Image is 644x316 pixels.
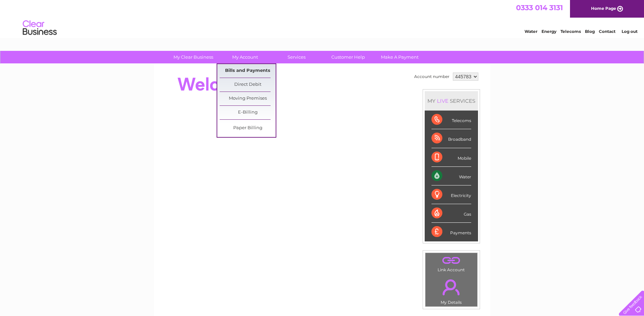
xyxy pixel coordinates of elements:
[425,91,478,111] div: MY SERVICES
[431,204,471,223] div: Gas
[436,98,450,104] div: LIVE
[541,29,556,34] a: Energy
[622,29,638,34] a: Log out
[220,121,276,135] a: Paper Billing
[412,71,451,82] td: Account number
[320,51,376,63] a: Customer Help
[560,29,581,34] a: Telecoms
[22,18,57,38] img: logo.png
[585,29,595,34] a: Blog
[431,129,471,148] div: Broadband
[220,64,276,78] a: Bills and Payments
[431,111,471,129] div: Telecoms
[372,51,428,63] a: Make A Payment
[431,223,471,241] div: Payments
[525,29,537,34] a: Water
[425,253,478,274] td: Link Account
[269,51,325,63] a: Services
[427,255,476,266] a: .
[220,78,276,92] a: Direct Debit
[599,29,615,34] a: Contact
[165,51,221,63] a: My Clear Business
[431,185,471,204] div: Electricity
[217,51,273,63] a: My Account
[220,106,276,119] a: E-Billing
[431,148,471,167] div: Mobile
[427,275,476,299] a: .
[162,4,483,33] div: Clear Business is a trading name of Verastar Limited (registered in [GEOGRAPHIC_DATA] No. 3667643...
[425,274,478,307] td: My Details
[220,92,276,105] a: Moving Premises
[516,3,563,12] a: 0333 014 3131
[431,167,471,185] div: Water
